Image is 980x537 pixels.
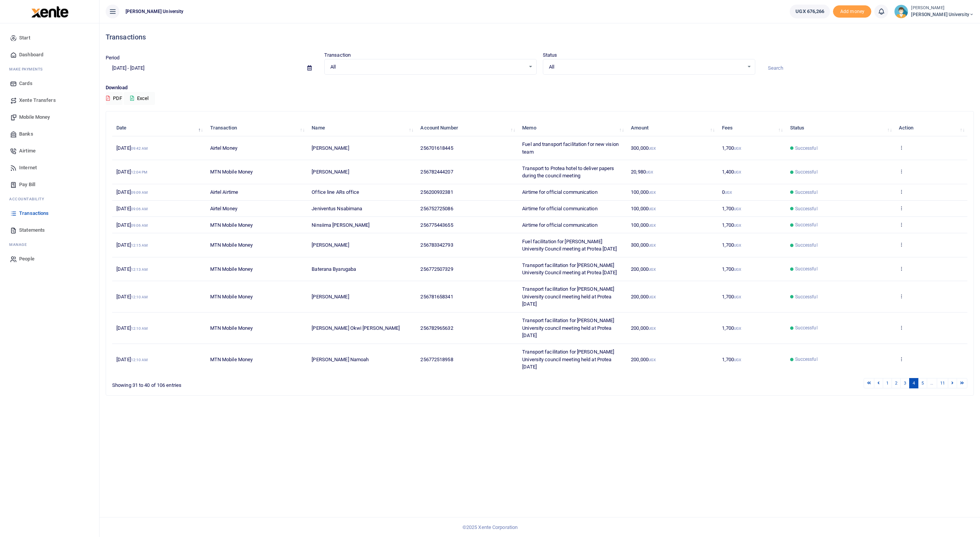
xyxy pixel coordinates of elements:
small: UGX [648,326,656,331]
a: 11 [937,378,948,388]
span: 200,000 [631,357,656,362]
span: MTN Mobile Money [210,357,253,362]
span: Airtel Money [210,206,237,211]
span: 256782444207 [420,169,453,175]
span: [PERSON_NAME] Okwi [PERSON_NAME] [312,325,400,331]
span: 256200932381 [420,189,453,195]
span: Airtime [19,147,36,155]
li: M [6,63,93,75]
small: UGX [734,223,741,228]
label: Status [543,51,557,59]
span: MTN Mobile Money [210,169,253,175]
small: UGX [725,190,732,195]
span: 1,700 [722,222,742,228]
a: People [6,250,93,267]
span: Start [19,34,30,42]
th: Status: activate to sort column ascending [786,120,895,136]
img: profile-user [894,5,908,18]
span: 256772518958 [420,357,453,362]
span: Successful [795,265,818,272]
span: People [19,255,34,263]
th: Date: activate to sort column descending [112,120,206,136]
span: Airtel Airtime [210,189,238,195]
button: PDF [106,92,122,105]
small: UGX [734,267,741,272]
span: [DATE] [116,266,148,272]
span: Successful [795,205,818,212]
span: countability [15,197,44,201]
a: 1 [883,378,892,388]
th: Fees: activate to sort column ascending [717,120,786,136]
span: 100,000 [631,222,656,228]
span: Successful [795,242,818,249]
span: All [549,63,744,71]
span: MTN Mobile Money [210,266,253,272]
small: 12:10 AM [131,326,148,331]
small: UGX [648,295,656,299]
span: [PERSON_NAME] [312,242,349,248]
small: UGX [734,146,741,151]
span: Successful [795,169,818,175]
span: 100,000 [631,189,656,195]
span: [DATE] [116,206,148,211]
span: [DATE] [116,294,148,300]
span: MTN Mobile Money [210,325,253,331]
span: Office line ARs office [312,189,359,195]
span: Transport facilitation for [PERSON_NAME] University Council meeting at Protea [DATE] [522,262,617,276]
span: Successful [795,293,818,300]
span: UGX 676,266 [795,8,824,15]
a: Airtime [6,142,93,159]
span: [PERSON_NAME] [312,169,349,175]
small: 12:04 PM [131,170,148,174]
small: 12:13 AM [131,267,148,272]
span: 1,700 [722,325,742,331]
span: Airtel Money [210,145,237,151]
span: Successful [795,145,818,152]
span: 256781658341 [420,294,453,300]
small: UGX [648,207,656,211]
span: [DATE] [116,222,148,228]
span: 1,700 [722,145,742,151]
small: UGX [734,243,741,247]
a: profile-user [PERSON_NAME] [PERSON_NAME] University [894,5,974,18]
span: Baterana Byarugaba [312,266,356,272]
a: 5 [918,378,927,388]
span: MTN Mobile Money [210,242,253,248]
span: Mobile Money [19,113,50,121]
th: Name: activate to sort column ascending [307,120,416,136]
small: UGX [734,358,741,362]
span: 256782965632 [420,325,453,331]
span: [PERSON_NAME] University [911,11,974,18]
span: Fuel facilitation for [PERSON_NAME] University Council meeting at Protea [DATE] [522,239,617,252]
input: Search [761,62,974,75]
small: [PERSON_NAME] [911,5,974,11]
span: 0 [722,189,732,195]
span: Xente Transfers [19,97,56,104]
a: Cards [6,75,93,92]
span: Successful [795,356,818,363]
span: [DATE] [116,189,148,195]
span: Banks [19,130,33,138]
span: MTN Mobile Money [210,294,253,300]
span: Transactions [19,210,49,217]
span: [PERSON_NAME] [312,145,349,151]
li: Wallet ballance [787,5,833,18]
small: UGX [648,267,656,272]
span: Successful [795,221,818,228]
span: 256775443655 [420,222,453,228]
span: [DATE] [116,169,147,175]
span: 300,000 [631,145,656,151]
span: Add money [833,5,871,18]
span: Airtime for official communication [522,222,597,228]
small: 12:15 AM [131,243,148,247]
span: Statements [19,226,45,234]
th: Transaction: activate to sort column ascending [206,120,307,136]
small: UGX [734,326,741,331]
div: Showing 31 to 40 of 106 entries [112,377,465,389]
small: 09:06 AM [131,207,148,211]
span: Transport facilitation for [PERSON_NAME] University council meeting held at Protea [DATE] [522,286,614,307]
a: 2 [892,378,901,388]
a: Add money [833,8,871,14]
span: 256752725086 [420,206,453,211]
a: Mobile Money [6,109,93,126]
